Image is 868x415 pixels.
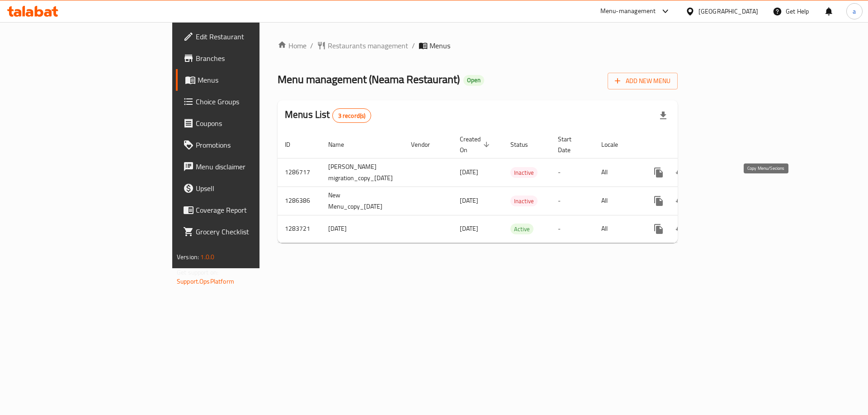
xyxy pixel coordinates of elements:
[510,224,533,234] span: Active
[594,158,641,187] td: All
[176,26,317,47] a: Edit Restaurant
[510,139,540,150] span: Status
[608,73,678,89] button: Add New Menu
[321,187,404,215] td: New Menu_copy_[DATE]
[332,108,372,123] div: Total records count
[460,223,478,234] span: [DATE]
[176,177,317,199] a: Upsell
[670,218,691,240] button: Change Status
[600,6,656,17] div: Menu-management
[278,40,678,51] nav: breadcrumb
[321,158,404,187] td: [PERSON_NAME] migration_copy_[DATE]
[551,215,594,242] td: -
[196,205,310,215] span: Coverage Report
[510,168,538,178] span: Inactive
[460,166,478,178] span: [DATE]
[463,76,484,84] span: Open
[196,118,310,129] span: Coupons
[510,167,538,178] div: Inactive
[177,251,199,263] span: Version:
[317,40,408,51] a: Restaurants management
[412,40,415,51] li: /
[333,112,371,120] span: 3 record(s)
[648,190,670,212] button: more
[670,162,691,183] button: Change Status
[176,91,317,112] a: Choice Groups
[278,131,742,243] table: enhanced table
[648,218,670,240] button: more
[648,162,670,183] button: more
[853,6,856,16] span: a
[615,75,670,87] span: Add New Menu
[196,31,310,42] span: Edit Restaurant
[698,6,758,16] div: [GEOGRAPHIC_DATA]
[176,221,317,242] a: Grocery Checklist
[176,134,317,156] a: Promotions
[196,96,310,107] span: Choice Groups
[551,158,594,187] td: -
[510,196,538,206] div: Inactive
[198,75,310,85] span: Menus
[510,196,538,206] span: Inactive
[176,112,317,134] a: Coupons
[285,108,371,123] h2: Menus List
[411,139,442,150] span: Vendor
[429,40,450,51] span: Menus
[196,140,310,150] span: Promotions
[551,187,594,215] td: -
[176,199,317,221] a: Coverage Report
[594,187,641,215] td: All
[196,226,310,237] span: Grocery Checklist
[176,47,317,69] a: Branches
[200,251,214,263] span: 1.0.0
[285,139,302,150] span: ID
[196,183,310,194] span: Upsell
[558,134,583,155] span: Start Date
[278,69,460,89] span: Menu management ( Neama Restaurant )
[176,156,317,177] a: Menu disclaimer
[177,266,218,278] span: Get support on:
[460,195,478,206] span: [DATE]
[176,69,317,91] a: Menus
[463,75,484,86] div: Open
[328,139,356,150] span: Name
[177,275,234,287] a: Support.OpsPlatform
[510,224,533,234] div: Active
[460,134,492,155] span: Created On
[670,190,691,212] button: Change Status
[594,215,641,242] td: All
[328,40,408,51] span: Restaurants management
[321,215,404,242] td: [DATE]
[601,139,630,150] span: Locale
[652,105,674,126] div: Export file
[641,131,742,159] th: Actions
[196,161,310,172] span: Menu disclaimer
[196,53,310,64] span: Branches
